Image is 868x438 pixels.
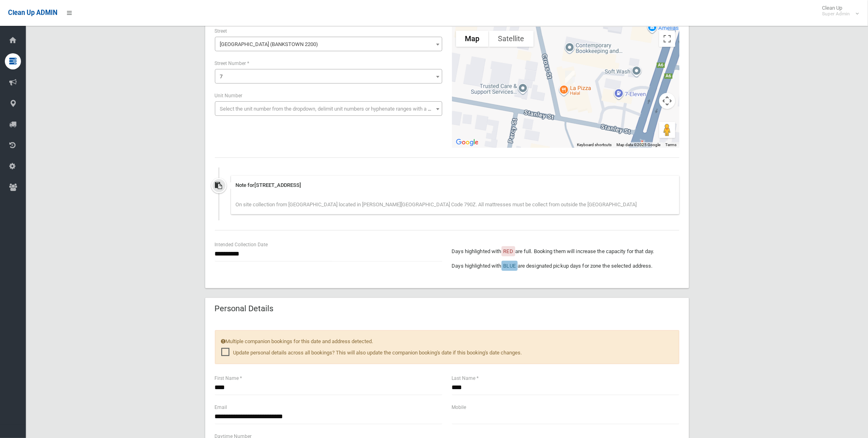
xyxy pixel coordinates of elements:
a: Open this area in Google Maps (opens a new window) [454,137,481,148]
header: Personal Details [205,301,283,316]
div: Note for [236,180,674,190]
p: Days highlighted with are full. Booking them will increase the capacity for that day. [452,247,679,256]
a: Terms (opens in new tab) [666,143,677,147]
span: Update personal details across all bookings? This will also update the companion booking's date i... [221,348,522,358]
button: Show street map [456,31,489,47]
button: Toggle fullscreen view [659,31,675,47]
span: Clean Up ADMIN [8,9,57,17]
span: Select the unit number from the dropdown, delimit unit numbers or hyphenate ranges with a comma [220,106,445,112]
span: Clean Up [818,5,858,17]
span: On site collection from [GEOGRAPHIC_DATA] located in [PERSON_NAME][GEOGRAPHIC_DATA] Code 790Z. Al... [236,201,637,207]
span: [STREET_ADDRESS] [255,182,302,188]
div: 7 Cross Street, BANKSTOWN NSW 2200 [562,67,578,88]
span: BLUE [504,263,516,269]
img: Google [454,137,481,148]
span: 7 [220,73,223,80]
button: Keyboard shortcuts [577,142,612,148]
div: Multiple companion bookings for this date and address detected. [215,330,679,364]
span: Map data ©2025 Google [617,143,661,147]
span: 7 [215,69,442,84]
button: Show satellite imagery [489,31,534,47]
span: Cross Street (BANKSTOWN 2200) [215,37,442,51]
button: Map camera controls [659,93,675,109]
p: Days highlighted with are designated pickup days for zone the selected address. [452,261,679,271]
span: RED [504,248,513,254]
span: Cross Street (BANKSTOWN 2200) [217,39,440,50]
button: Drag Pegman onto the map to open Street View [659,122,675,138]
small: Super Admin [822,11,850,17]
span: 7 [217,71,440,82]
